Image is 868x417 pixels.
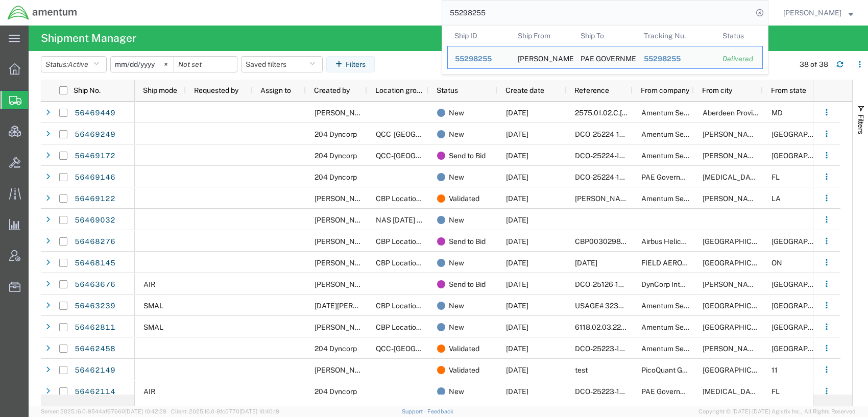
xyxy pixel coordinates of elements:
[641,323,716,331] span: Amentum Services, Inc
[41,56,107,72] button: Status:Active
[74,384,116,400] a: 56462114
[376,323,442,331] span: CBP Location Group
[575,345,642,353] span: DCO-25223-166666
[74,298,116,314] a: 56463239
[74,341,116,357] a: 56462458
[41,408,166,414] span: Server: 2025.16.0-9544af67660
[449,124,464,145] span: New
[315,109,373,117] span: Scott Gilmour
[449,231,486,252] span: Send to Bid
[641,345,718,353] span: Amentum Services, Inc.
[74,86,101,94] span: Ship No.
[449,102,464,124] span: New
[506,152,528,160] span: 08/12/2025
[783,7,841,18] span: Jason Champagne
[641,302,718,310] span: Amentum Services, Inc.
[506,366,528,374] span: 08/11/2025
[447,26,768,74] table: Search Results
[641,366,698,374] span: PicoQuant GmbH
[703,152,761,160] span: Irving
[506,194,528,203] span: 08/12/2025
[455,54,503,64] div: 55298255
[641,173,741,181] span: PAE Government Services, Inc.
[74,255,116,272] a: 56468145
[376,237,442,246] span: CBP Location Group
[703,302,776,310] span: El Paso
[703,194,761,203] span: Hammond
[715,26,763,46] th: Status
[74,169,116,186] a: 56469146
[449,316,464,338] span: New
[315,323,373,331] span: Daniel King
[703,130,761,138] span: Irving
[703,366,776,374] span: Berlin
[455,55,492,63] span: 55298255
[314,86,350,94] span: Created by
[783,7,854,19] button: [PERSON_NAME]
[449,145,486,166] span: Send to Bid
[239,408,279,414] span: [DATE] 10:40:19
[703,109,787,117] span: Aberdeen Proving Ground
[771,130,845,138] span: TX
[575,173,641,181] span: DCO-25224-166691
[449,274,486,295] span: Send to Bid
[641,152,718,160] span: Amentum Services, Inc.
[641,86,689,94] span: From company
[449,295,464,316] span: New
[449,188,479,209] span: Validated
[449,252,464,274] span: New
[703,323,776,331] span: El Paso
[511,26,574,46] th: Ship From
[575,194,633,203] span: AC JACKS
[573,26,637,46] th: Ship To
[506,216,528,224] span: 08/12/2025
[315,130,357,138] span: 204 Dyncorp
[506,280,528,288] span: 08/11/2025
[449,209,464,231] span: New
[575,109,666,117] span: 2575.01.02.C.2002.NCOM
[7,5,78,20] img: logo
[143,302,163,310] span: SMAL
[703,259,776,267] span: MISSISSAUGA
[506,345,528,353] span: 08/11/2025
[641,237,715,246] span: Airbus Helicopters, Inc
[376,194,442,203] span: CBP Location Group
[326,56,375,72] button: Filters
[575,237,669,246] span: CBP0030298/CBP0037645
[241,56,323,72] button: Saved filters
[74,277,116,293] a: 56463676
[857,114,865,134] span: Filters
[143,387,155,396] span: AIR
[111,57,174,72] input: Not set
[574,86,609,94] span: Reference
[437,86,458,94] span: Status
[376,259,442,267] span: CBP Location Group
[125,408,166,414] span: [DATE] 10:42:29
[644,55,681,63] span: 55298255
[506,387,528,396] span: 08/11/2025
[143,323,163,331] span: SMAL
[315,152,357,160] span: 204 Dyncorp
[376,152,518,160] span: QCC-TX Location Group
[315,387,357,396] span: 204 Dyncorp
[771,86,806,94] span: From state
[174,57,237,72] input: Not set
[722,54,755,64] div: Delivered
[74,362,116,379] a: 56462149
[703,345,761,353] span: Irving
[506,109,528,117] span: 08/12/2025
[800,59,828,70] div: 38 of 38
[194,86,238,94] span: Requested by
[703,237,776,246] span: Grand Prairie
[449,359,479,381] span: Validated
[703,280,761,288] span: Irving
[447,26,511,46] th: Ship ID
[315,366,373,374] span: Jason Champagne
[575,387,642,396] span: DCO-25223-166665
[143,280,155,288] span: AIR
[703,387,761,396] span: Doral
[518,46,567,68] div: Carter Machinery
[575,130,642,138] span: DCO-25224-166694
[315,259,373,267] span: Marie Morrell
[68,60,88,68] span: Active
